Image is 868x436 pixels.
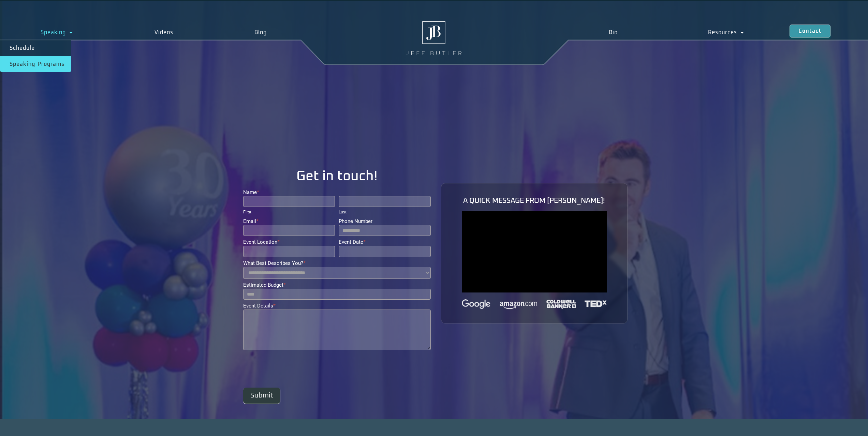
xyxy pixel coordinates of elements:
h1: Get in touch! [243,169,431,183]
iframe: reCAPTCHA [243,354,347,380]
iframe: vimeo Video Player [462,211,607,292]
nav: Menu [564,25,790,40]
label: What Best Describes You? [243,261,431,267]
label: Phone Number [339,219,431,225]
label: Estimated Budget [243,283,431,289]
a: Bio [564,25,663,40]
label: Event Details [243,303,431,310]
label: Event Date [339,240,431,246]
div: Last [339,209,431,215]
label: Email [243,219,335,225]
a: Videos [114,25,214,40]
label: Event Location [243,240,335,246]
a: Resources [663,25,790,40]
label: Name [243,190,335,196]
a: Blog [214,25,308,40]
button: Submit [243,388,280,404]
div: First [243,209,335,215]
a: Contact [790,25,830,37]
span: Contact [798,28,822,34]
h1: A QUICK MESSAGE FROM [PERSON_NAME]! [462,197,607,204]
